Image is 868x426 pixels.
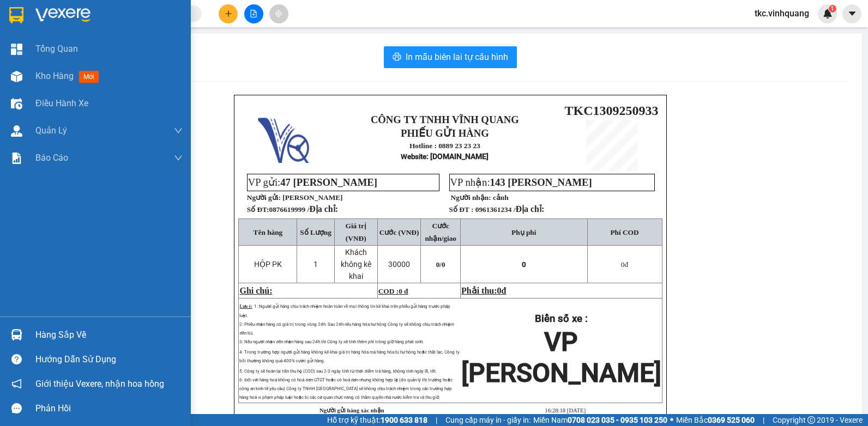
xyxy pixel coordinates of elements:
[174,126,183,135] span: down
[11,71,22,82] img: warehouse-icon
[282,193,342,202] span: [PERSON_NAME]
[406,50,508,64] span: In mẫu biên lai tự cấu hình
[254,260,282,269] span: HỘP PK
[829,5,836,13] sup: 1
[79,71,99,83] span: mới
[11,125,22,137] img: warehouse-icon
[384,46,517,68] button: printerIn mẫu biên lai tự cấu hình
[35,400,183,417] div: Phản hồi
[11,354,22,364] span: question-circle
[475,205,545,214] span: 0961361234 /
[807,416,815,424] span: copyright
[320,407,384,413] strong: Người gửi hàng xác nhận
[254,228,283,236] span: Tên hàng
[388,260,410,269] span: 30000
[535,313,588,325] strong: Biển số xe :
[545,407,586,413] span: 16:28:18 [DATE]
[11,329,22,340] img: warehouse-icon
[565,104,659,118] span: TKC1309250933
[309,204,338,214] span: Địa chỉ:
[371,114,519,125] strong: CÔNG TY TNHH VĨNH QUANG
[239,322,454,336] span: 2: Phiếu nhận hàng có giá trị trong vòng 24h. Sau 24h nếu hàng hóa hư hỏng Công ty sẽ không chịu ...
[314,260,318,269] span: 1
[670,418,673,422] span: ⚪️
[449,205,474,214] strong: Số ĐT :
[225,10,232,17] span: plus
[461,286,506,295] span: Phải thu:
[35,351,183,368] div: Hướng dẫn sử dụng
[436,260,445,269] span: 0/
[442,260,445,269] span: 0
[409,142,480,150] strong: Hotline : 0889 23 23 23
[621,260,625,269] span: 0
[746,7,818,20] span: tkc.vinhquang
[239,304,252,309] span: Lưu ý:
[239,350,460,363] span: 4: Trong trường hợp người gửi hàng không kê khai giá trị hàng hóa mà hàng hóa bị hư hỏng hoặc thấ...
[399,287,408,295] span: 0 đ
[35,96,88,110] span: Điều hành xe
[11,98,22,109] img: warehouse-icon
[533,414,667,426] span: Miền Nam
[708,416,755,424] strong: 0369 525 060
[451,193,491,202] strong: Người nhận:
[830,5,834,13] span: 1
[515,204,544,214] span: Địa chỉ:
[11,379,22,389] span: notification
[35,42,78,56] span: Tổng Quan
[300,228,331,236] span: Số Lượng
[239,339,423,344] span: 3: Nếu người nhận đến nhận hàng sau 24h thì Công ty sẽ tính thêm phí trông giữ hàng phát sinh.
[258,112,309,163] img: logo
[280,177,377,188] span: 47 [PERSON_NAME]
[239,304,450,318] span: 1: Người gửi hàng chịu trách nhiệm hoàn toàn về mọi thông tin kê khai trên phiếu gửi hàng trước p...
[445,414,531,426] span: Cung cấp máy in - giấy in:
[247,205,338,214] strong: Số ĐT:
[522,260,526,269] span: 0
[401,127,489,139] strong: PHIẾU GỬI HÀNG
[425,222,456,242] span: Cước nhận/giao
[621,260,628,269] span: đ
[250,10,257,17] span: file-add
[497,286,502,295] span: 0
[275,10,282,17] span: aim
[244,4,263,23] button: file-add
[35,71,74,81] span: Kho hàng
[461,326,661,388] span: VP [PERSON_NAME]
[511,228,536,236] span: Phụ phí
[327,414,427,426] span: Hỗ trợ kỹ thuật:
[35,377,164,391] span: Giới thiệu Vexere, nhận hoa hồng
[346,222,366,242] span: Giá trị (VNĐ)
[378,287,408,295] span: COD :
[450,177,592,188] span: VP nhận:
[502,286,507,295] span: đ
[9,7,23,23] img: logo-vxr
[239,286,272,295] span: Ghi chú:
[219,4,238,23] button: plus
[239,369,453,400] span: 5: Công ty sẽ hoàn lại tiền thu hộ (COD) sau 2-3 ngày tính từ thời điểm trả hàng, không tính ngày...
[247,193,281,202] strong: Người gửi:
[11,403,22,413] span: message
[248,177,377,188] span: VP gửi:
[676,414,755,426] span: Miền Bắc
[379,228,419,236] span: Cước (VNĐ)
[11,44,22,55] img: dashboard-icon
[35,327,183,343] div: Hàng sắp về
[393,52,401,63] span: printer
[174,154,183,162] span: down
[35,124,67,137] span: Quản Lý
[847,9,857,19] span: caret-down
[763,414,764,426] span: |
[568,416,667,424] strong: 0708 023 035 - 0935 103 250
[269,4,288,23] button: aim
[35,151,68,165] span: Báo cáo
[401,152,489,161] strong: : [DOMAIN_NAME]
[436,414,437,426] span: |
[269,205,338,214] span: 0876619999 /
[823,9,833,19] img: icon-new-feature
[381,416,427,424] strong: 1900 633 818
[401,153,426,161] span: Website
[11,153,22,164] img: solution-icon
[490,177,592,188] span: 143 [PERSON_NAME]
[341,248,371,281] span: Khách không kê khai
[610,228,638,236] span: Phí COD
[842,4,861,23] button: caret-down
